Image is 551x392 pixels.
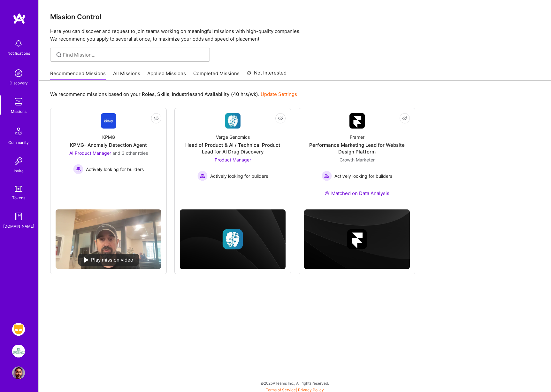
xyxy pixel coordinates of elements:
div: Play mission video [78,254,139,266]
div: Verge Genomics [216,134,250,140]
img: Ateam Purple Icon [325,190,330,195]
img: User Avatar [12,366,25,379]
p: Here you can discover and request to join teams working on meaningful missions with high-quality ... [50,27,540,43]
span: Actively looking for builders [334,173,392,179]
img: play [84,257,88,263]
span: Growth Marketer [340,157,375,162]
a: User Avatar [11,366,27,379]
a: Update Settings [261,91,297,97]
img: Company logo [347,229,367,249]
img: cover [180,209,286,269]
div: Community [8,139,29,146]
img: No Mission [56,209,161,269]
img: logo [13,13,26,24]
img: Actively looking for builders [197,171,208,181]
img: Community [11,124,26,139]
img: Company Logo [225,113,241,129]
div: Matched on Data Analysis [325,190,389,197]
img: guide book [12,210,25,223]
img: Actively looking for builders [322,171,332,181]
img: Company Logo [101,113,116,129]
img: Company logo [223,229,243,249]
a: Company LogoVerge GenomicsHead of Product & AI / Technical Product Lead for AI Drug DiscoveryProd... [180,113,286,189]
a: We Are The Merchants: Founding Product Manager, Merchant Collective [11,345,27,357]
div: KPMG- Anomaly Detection Agent [70,142,147,148]
img: discovery [12,67,25,80]
b: Skills [157,91,169,97]
i: icon EyeClosed [402,116,407,121]
i: icon SearchGrey [55,51,63,59]
h3: Mission Control [50,13,540,21]
img: Invite [12,155,25,168]
a: Company LogoFramerPerformance Marketing Lead for Website Design PlatformGrowth Marketer Actively ... [304,113,410,204]
a: Grindr: Product & Marketing [11,323,27,336]
span: Actively looking for builders [86,166,144,173]
input: Find Mission... [63,51,205,58]
div: © 2025 ATeams Inc., All rights reserved. [38,375,551,391]
img: teamwork [12,95,25,108]
span: Product Manager [215,157,251,162]
div: [DOMAIN_NAME] [3,223,34,230]
img: tokens [15,186,22,192]
a: Applied Missions [147,70,186,81]
a: Not Interested [247,69,287,81]
img: Company Logo [349,113,365,129]
div: Notifications [7,50,30,57]
b: Industries [172,91,195,97]
div: Missions [11,108,27,115]
img: bell [12,37,25,50]
a: Recommended Missions [50,70,106,81]
span: and 3 other roles [112,150,148,156]
div: Performance Marketing Lead for Website Design Platform [304,142,410,155]
span: AI Product Manager [69,150,111,156]
span: Actively looking for builders [210,173,268,179]
div: Head of Product & AI / Technical Product Lead for AI Drug Discovery [180,142,286,155]
a: All Missions [113,70,140,81]
div: Invite [14,168,24,174]
div: Tokens [12,194,25,201]
b: Availability (40 hrs/wk) [204,91,258,97]
img: cover [304,209,410,269]
b: Roles [142,91,155,97]
i: icon EyeClosed [278,116,283,121]
a: Company LogoKPMGKPMG- Anomaly Detection AgentAI Product Manager and 3 other rolesActively looking... [56,113,161,204]
div: KPMG [102,134,115,140]
a: Completed Missions [193,70,240,81]
p: We recommend missions based on your , , and . [50,91,297,98]
i: icon EyeClosed [154,116,159,121]
div: Discovery [10,80,28,86]
img: Actively looking for builders [73,164,83,174]
img: Grindr: Product & Marketing [12,323,25,336]
div: Framer [350,134,364,140]
img: We Are The Merchants: Founding Product Manager, Merchant Collective [12,345,25,357]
